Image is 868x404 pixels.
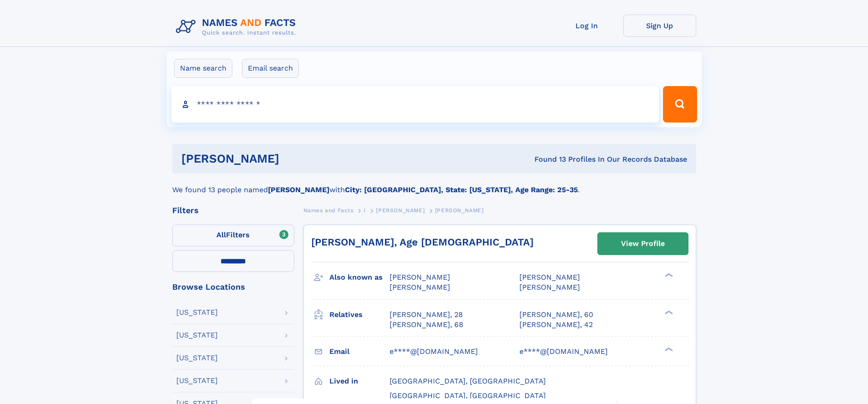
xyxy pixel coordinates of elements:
[390,320,463,330] a: [PERSON_NAME], 68
[176,309,218,316] div: [US_STATE]
[364,205,366,216] a: I
[216,230,226,239] span: All
[663,346,673,352] div: ❯
[172,283,294,291] div: Browse Locations
[303,205,354,216] a: Names and Facts
[519,273,580,281] span: [PERSON_NAME]
[329,373,390,389] h3: Lived in
[174,59,232,78] label: Name search
[329,307,390,322] h3: Relatives
[172,206,294,215] div: Filters
[176,377,218,384] div: [US_STATE]
[390,283,450,291] span: [PERSON_NAME]
[268,185,329,194] b: [PERSON_NAME]
[345,185,578,194] b: City: [GEOGRAPHIC_DATA], State: [US_STATE], Age Range: 25-35
[390,310,463,320] a: [PERSON_NAME], 28
[329,270,390,285] h3: Also known as
[176,332,218,339] div: [US_STATE]
[550,15,623,37] a: Log In
[311,236,534,248] a: [PERSON_NAME], Age [DEMOGRAPHIC_DATA]
[407,154,687,164] div: Found 13 Profiles In Our Records Database
[172,225,294,246] label: Filters
[376,205,425,216] a: [PERSON_NAME]
[376,207,425,214] span: [PERSON_NAME]
[172,174,696,195] div: We found 13 people named with .
[519,310,593,320] a: [PERSON_NAME], 60
[663,309,673,315] div: ❯
[171,86,659,123] input: search input
[663,272,673,278] div: ❯
[181,153,407,164] h1: [PERSON_NAME]
[329,344,390,359] h3: Email
[176,354,218,362] div: [US_STATE]
[598,233,688,255] a: View Profile
[390,273,450,281] span: [PERSON_NAME]
[172,15,303,39] img: Logo Names and Facts
[621,233,665,254] div: View Profile
[519,320,593,330] a: [PERSON_NAME], 42
[364,207,366,214] span: I
[390,377,546,385] span: [GEOGRAPHIC_DATA], [GEOGRAPHIC_DATA]
[435,207,484,214] span: [PERSON_NAME]
[623,15,696,37] a: Sign Up
[663,86,697,123] button: Search Button
[242,59,299,78] label: Email search
[390,391,546,400] span: [GEOGRAPHIC_DATA], [GEOGRAPHIC_DATA]
[519,283,580,291] span: [PERSON_NAME]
